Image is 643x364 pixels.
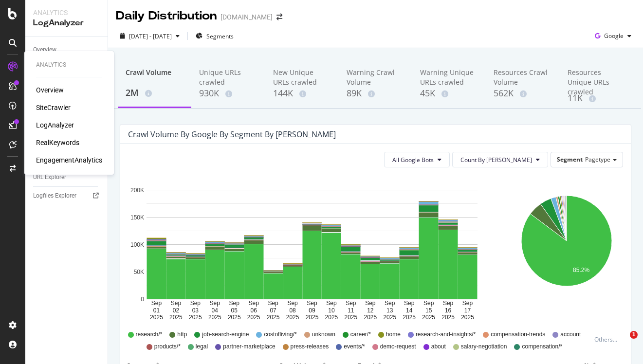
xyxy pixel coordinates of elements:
[264,330,296,339] span: costofliving/*
[276,14,282,20] div: arrow-right-arrow-left
[560,330,581,339] span: account
[130,214,144,221] text: 150K
[594,335,622,344] div: Others...
[423,300,434,307] text: Sep
[33,172,66,182] div: URL Explorer
[386,307,393,314] text: 13
[568,92,625,105] div: 11K
[573,267,589,273] text: 85.2%
[33,45,56,55] div: Overview
[585,155,610,164] span: Pagetype
[220,12,273,22] div: [DOMAIN_NAME]
[494,68,551,87] div: Resources Crawl Volume
[33,191,101,201] a: Logfiles Explorer
[267,314,280,321] text: 2025
[406,307,413,314] text: 14
[190,300,201,307] text: Sep
[461,343,507,351] span: salary-negotiation
[36,120,74,130] a: LogAnalyzer
[33,172,101,182] a: URL Explorer
[522,343,562,351] span: compensation/*
[153,307,160,314] text: 01
[510,175,623,321] svg: A chart.
[309,307,315,314] text: 09
[36,103,71,112] a: SiteCrawler
[557,155,583,164] span: Segment
[425,307,432,314] text: 15
[568,68,625,92] div: Resources Unique URLs crawled
[420,87,478,100] div: 45K
[141,296,144,303] text: 0
[306,314,319,321] text: 2025
[268,300,278,307] text: Sep
[365,300,376,307] text: Sep
[384,152,450,167] button: All Google Bots
[199,68,257,87] div: Unique URLs crawled
[380,343,416,351] span: demo-request
[491,330,545,339] span: compensation-trends
[248,300,259,307] text: Sep
[33,8,100,18] div: Analytics
[33,18,100,29] div: LogAnalyzer
[307,300,317,307] text: Sep
[367,307,374,314] text: 12
[273,68,331,87] div: New Unique URLs crawled
[630,331,638,339] span: 1
[345,314,358,321] text: 2025
[192,28,238,44] button: Segments
[416,330,476,339] span: research-and-insights/*
[464,307,471,314] text: 17
[286,314,299,321] text: 2025
[134,269,144,275] text: 50K
[171,300,182,307] text: Sep
[364,314,377,321] text: 2025
[270,307,276,314] text: 07
[445,307,452,314] text: 16
[151,300,162,307] text: Sep
[250,307,257,314] text: 06
[328,307,335,314] text: 10
[199,87,257,100] div: 930K
[196,343,208,351] span: legal
[346,300,356,307] text: Sep
[130,187,144,194] text: 200K
[36,85,64,95] a: Overview
[392,156,434,164] span: All Google Bots
[443,300,454,307] text: Sep
[385,300,395,307] text: Sep
[460,156,532,164] span: Count By Day
[422,314,435,321] text: 2025
[177,330,187,339] span: http
[350,330,371,339] span: career/*
[462,300,473,307] text: Sep
[386,330,401,339] span: home
[610,331,633,354] iframe: Intercom live chat
[441,314,455,321] text: 2025
[192,307,199,314] text: 03
[403,314,416,321] text: 2025
[231,307,238,314] text: 05
[129,32,172,40] span: [DATE] - [DATE]
[150,314,163,321] text: 2025
[116,28,184,44] button: [DATE] - [DATE]
[36,155,102,165] a: EngagementAnalytics
[291,343,329,351] span: press-releases
[126,68,184,86] div: Crawl Volume
[128,129,336,139] div: Crawl Volume by google by Segment by [PERSON_NAME]
[36,138,79,147] a: RealKeywords
[431,343,446,351] span: about
[128,175,496,321] svg: A chart.
[206,32,234,40] span: Segments
[223,343,275,351] span: partner-marketplace
[212,307,219,314] text: 04
[287,300,298,307] text: Sep
[452,152,548,167] button: Count By [PERSON_NAME]
[208,314,221,321] text: 2025
[189,314,202,321] text: 2025
[325,314,338,321] text: 2025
